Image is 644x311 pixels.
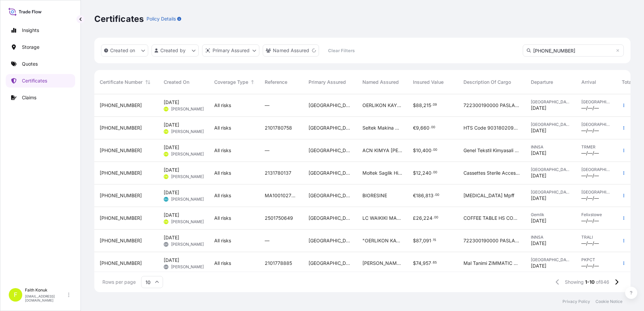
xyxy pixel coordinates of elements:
[309,237,352,244] span: [GEOGRAPHIC_DATA]
[164,189,179,196] span: [DATE]
[463,170,520,176] span: Cassettes Sterile Accessories For Modular Lab System Hs Code 85235190 1 Kap 3 Kg 1 30 X 31 X 17 C...
[413,171,416,175] span: $
[531,172,546,179] span: [DATE]
[421,261,423,266] span: ,
[362,215,402,221] span: LC WAIKIKI MAGAZACILIK HIZMETLERI TICARET AS
[100,260,142,267] span: [PHONE_NUMBER]
[100,79,142,85] span: Certificate Number
[263,44,319,57] button: cargoOwner Filter options
[164,106,168,112] span: FK
[421,148,422,153] span: ,
[595,299,622,304] p: Cookie Notice
[309,170,352,176] span: [GEOGRAPHIC_DATA]
[581,122,611,127] span: [GEOGRAPHIC_DATA]
[213,47,250,54] p: Primary Assured
[265,125,292,131] span: 2101780758
[531,240,546,247] span: [DATE]
[6,24,75,37] a: Insights
[413,193,416,198] span: €
[596,279,609,285] span: of 846
[309,102,352,109] span: [GEOGRAPHIC_DATA]
[431,239,432,241] span: .
[433,104,437,106] span: 09
[413,126,416,130] span: €
[423,103,431,108] span: 215
[431,126,435,129] span: 00
[309,147,352,154] span: [GEOGRAPHIC_DATA]
[100,192,142,199] span: [PHONE_NUMBER]
[416,193,424,198] span: 186
[562,299,590,304] p: Privacy Policy
[581,212,611,217] span: Felixstowe
[581,195,599,202] span: —/—/—
[531,235,571,240] span: INNSA
[531,99,571,105] span: [GEOGRAPHIC_DATA]
[171,151,204,157] span: [PERSON_NAME]
[416,148,421,153] span: 10
[581,79,596,85] span: Arrival
[531,105,546,111] span: [DATE]
[531,127,546,134] span: [DATE]
[362,170,402,176] span: Moltek Saglik Hizmetleri Uretim VE PAZARLAMA A.S.
[22,61,38,67] p: Quotes
[423,238,431,243] span: 091
[431,262,432,264] span: .
[110,47,135,54] p: Created on
[265,260,292,267] span: 2101778885
[164,79,189,85] span: Created On
[413,216,416,220] span: £
[416,126,419,130] span: 9
[214,147,231,154] span: All risks
[424,193,425,198] span: ,
[171,242,204,247] span: [PERSON_NAME]
[144,78,152,86] button: Sort
[422,171,431,175] span: 240
[171,174,204,179] span: [PERSON_NAME]
[433,239,436,241] span: 15
[581,105,599,111] span: —/—/—
[423,261,431,266] span: 957
[565,279,584,285] span: Showing
[273,47,309,54] p: Named Assured
[94,13,144,24] p: Certificates
[581,150,599,157] span: —/—/—
[421,171,422,175] span: ,
[422,103,423,108] span: ,
[423,216,432,220] span: 224
[531,217,546,224] span: [DATE]
[581,240,599,247] span: —/—/—
[531,150,546,157] span: [DATE]
[164,218,168,225] span: FK
[265,170,291,176] span: 2131780137
[362,260,402,267] span: [PERSON_NAME] SISTEMLER
[430,126,431,129] span: .
[164,234,179,241] span: [DATE]
[463,237,520,244] span: 722300190000 PASLANMAZ KAYNAK TELI 19 955 82 722220310000 PASLANMAZ KAYNAK TELI CUBUK 34 065 73 7...
[531,122,571,127] span: [GEOGRAPHIC_DATA]
[202,44,259,57] button: distributor Filter options
[265,102,269,109] span: —
[265,215,293,221] span: 2501750649
[6,40,75,54] a: Storage
[309,79,346,85] span: Primary Assured
[434,194,435,196] span: .
[101,44,148,57] button: createdOn Filter options
[6,91,75,104] a: Claims
[164,257,179,264] span: [DATE]
[416,261,421,266] span: 74
[25,294,67,302] p: [EMAIL_ADDRESS][DOMAIN_NAME]
[171,219,204,224] span: [PERSON_NAME]
[531,263,546,269] span: [DATE]
[463,260,520,267] span: Mal Tanimi ZIMMATIC PIVOT SYSTEM 9500 P HS CODE 8424 82 10 Sigortalanacak Mal Bedeli 68 143 32 US...
[22,27,39,34] p: Insights
[413,261,416,266] span: $
[6,57,75,71] a: Quotes
[581,144,611,150] span: TRMER
[164,212,179,218] span: [DATE]
[362,147,402,154] span: ACN KIMYA [PERSON_NAME] MAD. INS. OTO.TEKS.KONF.SAN. VE [MEDICAL_DATA]. A.S.
[463,102,520,109] span: 722300190000 PASLANMAZ KAYNAK TELI 44 958 31 722220310000 PASLANMAZ KAYNAK TELI CUBUK 35 237 22 I...
[531,212,571,217] span: Gemlik
[362,102,402,109] span: OERLIKON KAYNAK ELEKTRODLARI VE SANAYI A.S.
[164,241,168,248] span: EK
[581,235,611,240] span: TRALI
